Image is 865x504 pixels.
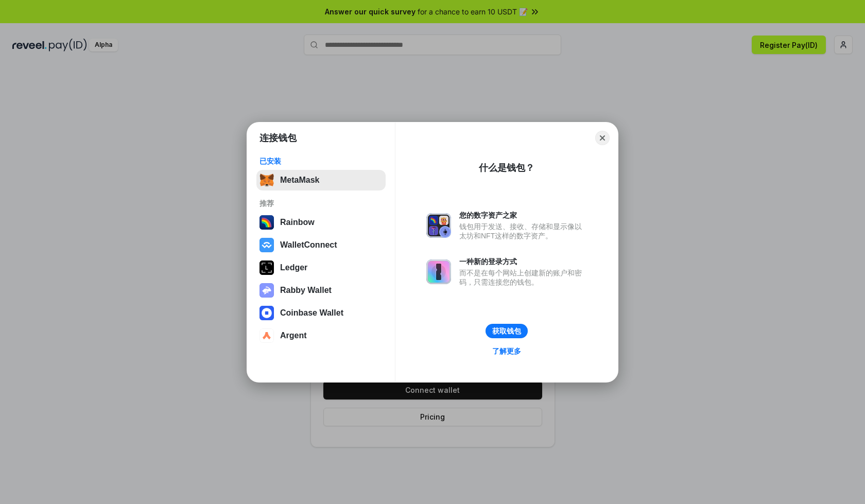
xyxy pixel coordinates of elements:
[256,303,386,323] button: Coinbase Wallet
[426,213,451,238] img: svg+xml,%3Csvg%20xmlns%3D%22http%3A%2F%2Fwww.w3.org%2F2000%2Fsvg%22%20fill%3D%22none%22%20viewBox...
[280,176,319,185] div: MetaMask
[479,162,534,174] div: 什么是钱包？
[256,325,386,346] button: Argent
[259,238,274,252] img: svg+xml,%3Csvg%20width%3D%2228%22%20height%3D%2228%22%20viewBox%3D%220%200%2028%2028%22%20fill%3D...
[259,328,274,343] img: svg+xml,%3Csvg%20width%3D%2228%22%20height%3D%2228%22%20viewBox%3D%220%200%2028%2028%22%20fill%3D...
[256,212,386,233] button: Rainbow
[459,222,587,240] div: 钱包用于发送、接收、存储和显示像以太坊和NFT这样的数字资产。
[280,263,307,272] div: Ledger
[259,199,383,208] div: 推荐
[595,131,610,145] button: Close
[492,346,521,356] div: 了解更多
[486,324,528,338] button: 获取钱包
[256,170,386,190] button: MetaMask
[256,257,386,278] button: Ledger
[280,218,315,227] div: Rainbow
[280,308,343,318] div: Coinbase Wallet
[280,286,332,295] div: Rabby Wallet
[426,259,451,284] img: svg+xml,%3Csvg%20xmlns%3D%22http%3A%2F%2Fwww.w3.org%2F2000%2Fsvg%22%20fill%3D%22none%22%20viewBox...
[256,235,386,255] button: WalletConnect
[259,215,274,230] img: svg+xml,%3Csvg%20width%3D%22120%22%20height%3D%22120%22%20viewBox%3D%220%200%20120%20120%22%20fil...
[486,344,527,358] a: 了解更多
[259,260,274,275] img: svg+xml,%3Csvg%20xmlns%3D%22http%3A%2F%2Fwww.w3.org%2F2000%2Fsvg%22%20width%3D%2228%22%20height%3...
[256,280,386,301] button: Rabby Wallet
[259,283,274,298] img: svg+xml,%3Csvg%20xmlns%3D%22http%3A%2F%2Fwww.w3.org%2F2000%2Fsvg%22%20fill%3D%22none%22%20viewBox...
[259,173,274,187] img: svg+xml,%3Csvg%20fill%3D%22none%22%20height%3D%2233%22%20viewBox%3D%220%200%2035%2033%22%20width%...
[259,306,274,320] img: svg+xml,%3Csvg%20width%3D%2228%22%20height%3D%2228%22%20viewBox%3D%220%200%2028%2028%22%20fill%3D...
[259,157,383,166] div: 已安装
[280,240,337,250] div: WalletConnect
[459,257,587,266] div: 一种新的登录方式
[459,211,587,220] div: 您的数字资产之家
[459,268,587,287] div: 而不是在每个网站上创建新的账户和密码，只需连接您的钱包。
[280,331,307,340] div: Argent
[492,326,521,336] div: 获取钱包
[259,132,297,144] h1: 连接钱包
